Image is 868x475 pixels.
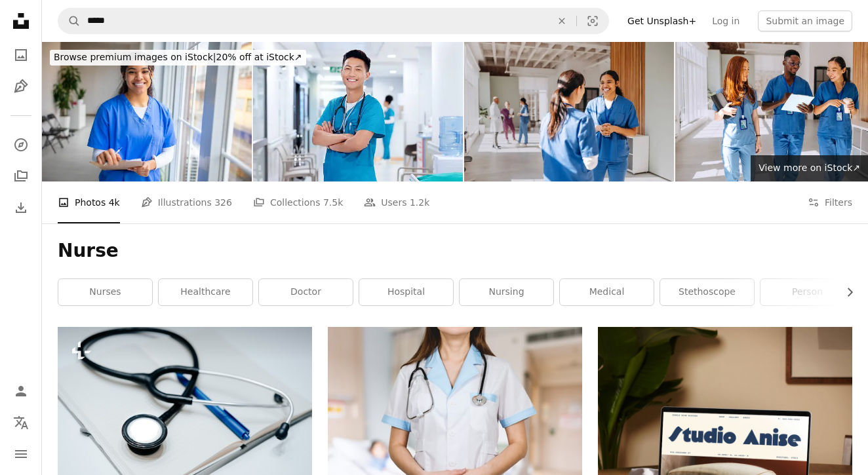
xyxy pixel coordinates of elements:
a: Photos [8,42,34,68]
a: doctor [259,279,353,305]
button: Menu [8,441,34,467]
a: nurses [58,279,152,305]
a: Log in / Sign up [8,378,34,404]
a: healthcare [159,279,252,305]
a: person [760,279,854,305]
a: Collections 7.5k [253,181,343,223]
a: Collections [8,163,34,189]
a: medical [560,279,654,305]
span: 326 [214,195,232,210]
a: nursing [460,279,553,305]
form: Find visuals sitewide [58,8,609,34]
span: View more on iStock ↗ [759,162,860,173]
span: 20% off at iStock ↗ [54,52,302,62]
a: Download History [8,195,34,221]
a: Browse premium images on iStock|20% off at iStock↗ [42,42,314,73]
a: stethoscope [660,279,754,305]
button: Visual search [577,9,608,33]
a: Users 1.2k [364,181,429,223]
a: hospital [359,279,453,305]
h1: Nurse [58,239,852,263]
button: Filters [808,181,852,223]
button: Search Unsplash [58,9,81,33]
span: Browse premium images on iStock | [54,52,216,62]
a: Log in [704,10,747,31]
span: 7.5k [323,195,343,210]
a: View more on iStock↗ [751,155,868,181]
button: Submit an image [758,10,852,31]
button: scroll list to the right [838,279,852,305]
a: a book with a stethoscope on top of it [58,406,312,417]
img: Smiling female nurse in scrubs takes notes while standing in a hospital waiting room during a bus... [42,42,252,181]
a: Illustrations [8,73,34,100]
a: Explore [8,132,34,158]
button: Language [8,409,34,436]
a: Get Unsplash+ [620,10,704,31]
span: 1.2k [410,195,429,210]
a: Illustrations 326 [141,181,232,223]
img: Crossed arms, man and portrait of nurse in hospital with confidence for healthcare career. Happy,... [253,42,463,181]
img: Two female doctors discussing work together at hospital corridor [464,42,674,181]
button: Clear [547,9,576,33]
a: woman in white button up shirt and blue stethoscope [328,415,582,427]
